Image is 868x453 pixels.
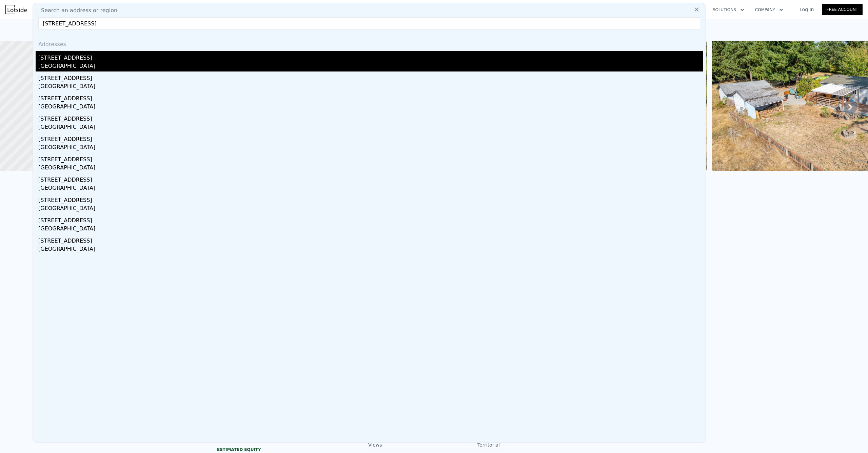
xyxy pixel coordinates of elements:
div: [STREET_ADDRESS] [38,173,703,184]
div: [GEOGRAPHIC_DATA] [38,204,703,214]
div: [GEOGRAPHIC_DATA] [38,62,703,71]
div: [GEOGRAPHIC_DATA] [38,164,703,173]
a: Log In [791,6,822,13]
div: [GEOGRAPHIC_DATA] [38,184,703,193]
button: Solutions [707,4,750,16]
div: [STREET_ADDRESS] [38,214,703,225]
div: [STREET_ADDRESS] [38,193,703,204]
div: [GEOGRAPHIC_DATA] [38,82,703,92]
div: Views [368,441,434,448]
div: [STREET_ADDRESS] [38,71,703,82]
div: Territorial [434,441,500,448]
div: Estimated Equity [217,447,353,452]
input: Enter an address, city, region, neighborhood or zip code [38,17,700,29]
a: Free Account [822,4,863,15]
button: Company [750,4,789,16]
div: [GEOGRAPHIC_DATA] [38,225,703,234]
div: [STREET_ADDRESS] [38,51,703,62]
img: Lotside [5,5,27,14]
div: [STREET_ADDRESS] [38,112,703,123]
div: [STREET_ADDRESS] [38,234,703,245]
div: [GEOGRAPHIC_DATA] [38,143,703,153]
div: [GEOGRAPHIC_DATA] [38,245,703,254]
span: Search an address or region [36,6,117,15]
div: [STREET_ADDRESS] [38,153,703,164]
div: Addresses [36,35,703,51]
div: [STREET_ADDRESS] [38,92,703,103]
div: [GEOGRAPHIC_DATA] [38,103,703,112]
div: [STREET_ADDRESS] [38,132,703,143]
div: [GEOGRAPHIC_DATA] [38,123,703,132]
